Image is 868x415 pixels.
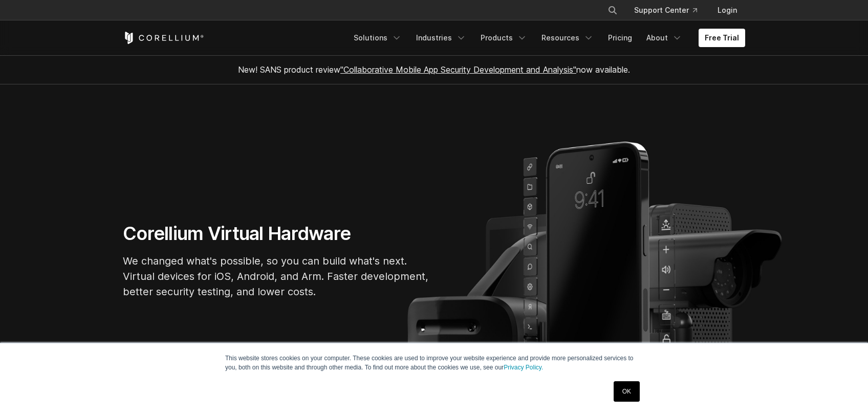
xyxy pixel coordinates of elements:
a: Corellium Home [123,32,204,44]
a: About [640,29,688,47]
p: This website stores cookies on your computer. These cookies are used to improve your website expe... [225,354,643,372]
a: Resources [535,29,600,47]
div: Navigation Menu [348,29,745,47]
a: Pricing [602,29,638,47]
a: "Collaborative Mobile App Security Development and Analysis" [340,64,576,75]
div: Navigation Menu [595,1,745,19]
a: Login [709,1,745,19]
a: Support Center [626,1,705,19]
button: Search [603,1,622,19]
span: New! SANS product review now available. [238,64,630,75]
a: Industries [410,29,472,47]
a: Products [474,29,533,47]
a: Solutions [348,29,408,47]
p: We changed what's possible, so you can build what's next. Virtual devices for iOS, Android, and A... [123,253,430,299]
a: Privacy Policy. [504,364,543,371]
a: OK [614,381,640,402]
a: Free Trial [699,29,745,47]
h1: Corellium Virtual Hardware [123,222,430,245]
